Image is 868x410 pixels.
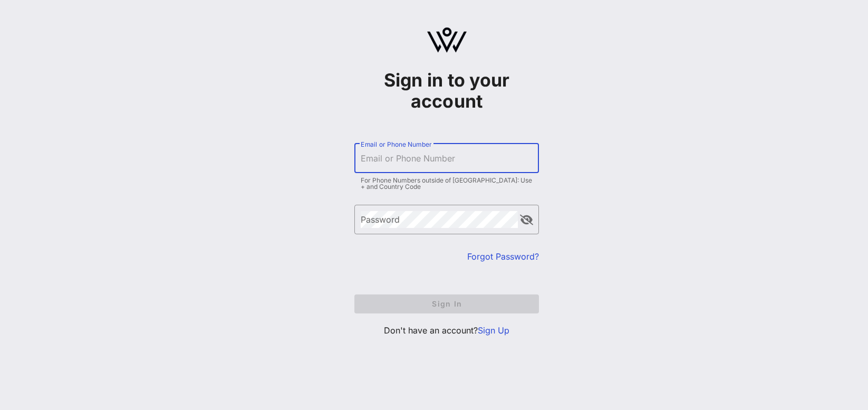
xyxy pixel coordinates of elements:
keeper-lock: Open Keeper Popup [518,152,531,165]
label: Email or Phone Number [361,140,431,148]
p: Don't have an account? [354,324,539,337]
a: Sign Up [478,325,509,336]
a: Forgot Password? [467,251,539,262]
img: logo.svg [427,27,467,53]
input: Email or Phone Number [361,150,533,167]
h1: Sign in to your account [354,70,539,112]
button: append icon [520,215,533,225]
div: For Phone Numbers outside of [GEOGRAPHIC_DATA]: Use + and Country Code [361,177,533,190]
